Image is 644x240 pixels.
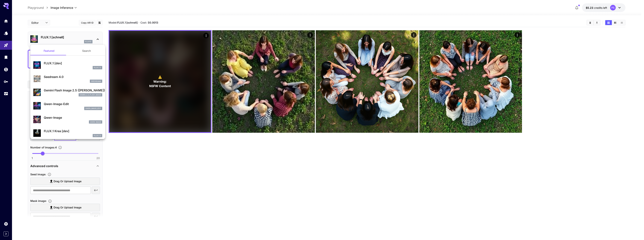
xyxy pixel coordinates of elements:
[33,73,102,84] div: Seedream 4.0seedream4
[44,102,102,106] p: Qwen-Image-Edit
[33,114,102,125] div: Qwen-ImageQwen Image
[44,129,102,133] p: FLUX.1 Krea [dev]
[30,46,68,55] button: Featured
[44,75,102,79] p: Seedream 4.0
[91,80,101,83] p: seedream4
[44,61,102,65] p: FLUX.1 [dev]
[80,94,101,96] p: gemini_2_5_flash_image
[94,134,101,137] p: FLUX.1 D
[44,88,102,93] p: Gemini Flash Image 2.5 ([PERSON_NAME])
[33,127,102,139] div: FLUX.1 Krea [dev]FLUX.1 D
[68,46,105,55] button: Search
[85,107,101,110] p: qwen_image_edit
[90,121,101,123] p: Qwen Image
[44,115,102,120] p: Qwen-Image
[94,66,101,69] p: FLUX.1 D
[33,100,102,112] div: Qwen-Image-Editqwen_image_edit
[33,87,102,98] div: Gemini Flash Image 2.5 ([PERSON_NAME])gemini_2_5_flash_image
[33,59,102,71] div: FLUX.1 [dev]FLUX.1 D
